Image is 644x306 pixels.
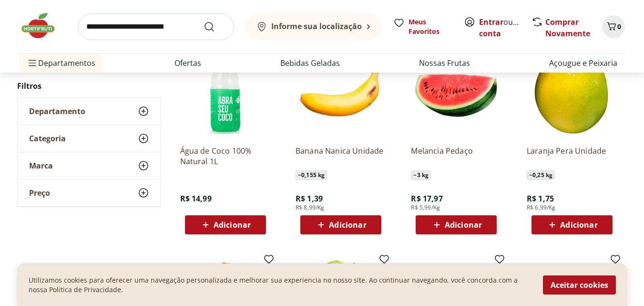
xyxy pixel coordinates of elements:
button: Adicionar [532,215,613,234]
span: Preço [29,188,50,198]
span: R$ 6,99/Kg [527,204,556,211]
a: Entrar [479,17,503,27]
span: ~ 0,155 kg [296,170,327,180]
span: Adicionar [445,221,482,229]
a: Melancia Pedaço [411,146,501,167]
a: Laranja Pera Unidade [527,146,617,167]
img: Laranja Pera Unidade [527,47,617,138]
span: R$ 1,75 [527,193,554,204]
span: R$ 1,39 [296,193,323,204]
a: Ofertas [174,57,201,69]
h2: Filtros [17,76,161,95]
span: Adicionar [560,221,597,229]
span: Departamentos [27,52,95,74]
button: Preço [18,179,161,206]
button: Submit Search [204,21,226,32]
a: Comprar Novamente [545,17,590,39]
button: Adicionar [300,215,381,234]
img: Hortifruti [19,11,67,40]
a: Banana Nanica Unidade [296,146,386,167]
span: Meus Favoritos [409,17,452,36]
span: ~ 3 kg [411,170,431,180]
a: Bebidas Geladas [280,57,340,69]
img: Água de Coco 100% Natural 1L [180,47,271,138]
span: R$ 14,99 [180,193,212,204]
button: Carrinho [602,15,625,38]
button: Marca [18,152,161,179]
a: Açougue e Peixaria [549,57,617,69]
p: Utilizamos cookies para oferecer uma navegação personalizada e melhorar sua experiencia no nosso ... [29,275,532,295]
a: Meus Favoritos [393,17,452,36]
span: 0 [617,22,621,31]
span: Departamento [29,106,85,116]
a: Água de Coco 100% Natural 1L [180,146,271,167]
span: Adicionar [329,221,366,229]
button: Categoria [18,125,161,152]
img: Melancia Pedaço [411,47,501,138]
span: R$ 17,97 [411,193,442,204]
span: R$ 8,99/Kg [296,204,325,211]
span: Categoria [29,134,66,143]
button: Departamento [18,98,161,125]
img: Banana Nanica Unidade [296,47,386,138]
span: ou [479,16,521,39]
button: Menu [27,52,38,74]
button: Adicionar [416,215,497,234]
input: search [78,13,234,40]
span: R$ 5,99/Kg [411,204,440,211]
button: Informe sua localização [245,13,382,40]
span: Marca [29,161,53,170]
button: Aceitar cookies [543,275,616,295]
button: Adicionar [185,215,266,234]
b: Informe sua localização [271,21,362,32]
a: Nossas Frutas [419,57,470,69]
span: ~ 0,25 kg [527,170,555,180]
a: Criar conta [479,17,532,39]
span: Adicionar [214,221,251,229]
